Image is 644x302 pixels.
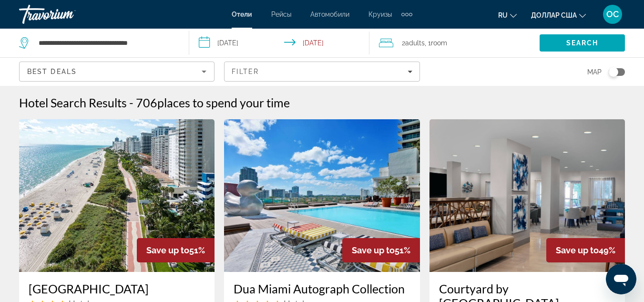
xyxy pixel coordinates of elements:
[425,36,447,50] span: , 1
[224,62,419,82] button: Filters
[352,245,395,255] span: Save up to
[342,238,420,262] div: 51%
[157,95,290,110] span: places to spend your time
[271,10,291,18] a: Рейсы
[232,68,259,75] span: Filter
[234,281,410,296] a: Dua Miami Autograph Collection
[540,34,625,52] button: Search
[546,238,625,262] div: 49%
[19,95,127,110] h1: Hotel Search Results
[402,36,425,50] span: 2
[368,10,392,18] a: Круизы
[531,8,586,22] button: Изменить валюту
[401,7,412,22] button: Дополнительные элементы навигации
[146,245,189,255] span: Save up to
[27,66,206,77] mat-select: Sort by
[405,39,425,47] span: Adults
[224,119,419,272] img: Dua Miami Autograph Collection
[531,11,577,19] font: доллар США
[129,95,133,110] span: -
[19,2,114,27] a: Травориум
[602,68,625,76] button: Toggle map
[498,8,517,22] button: Изменить язык
[19,119,215,272] img: Hilton Cabana Miami Beach Resort
[431,39,447,47] span: Room
[232,10,252,18] a: Отели
[38,36,174,50] input: Search hotel destination
[310,10,349,18] a: Автомобили
[429,119,625,272] img: Courtyard by Marriott Aventura Mall
[136,95,290,110] h2: 706
[566,39,599,47] span: Search
[29,281,205,296] a: [GEOGRAPHIC_DATA]
[587,65,602,79] span: Map
[369,29,540,57] button: Travelers: 2 adults, 0 children
[606,9,619,19] font: ОС
[137,238,215,262] div: 51%
[189,29,369,57] button: Select check in and out date
[600,4,625,24] button: Меню пользователя
[27,68,77,75] span: Best Deals
[606,264,636,294] iframe: Кнопка запуска окна обмена сообщениями
[498,11,508,19] font: ru
[556,245,599,255] span: Save up to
